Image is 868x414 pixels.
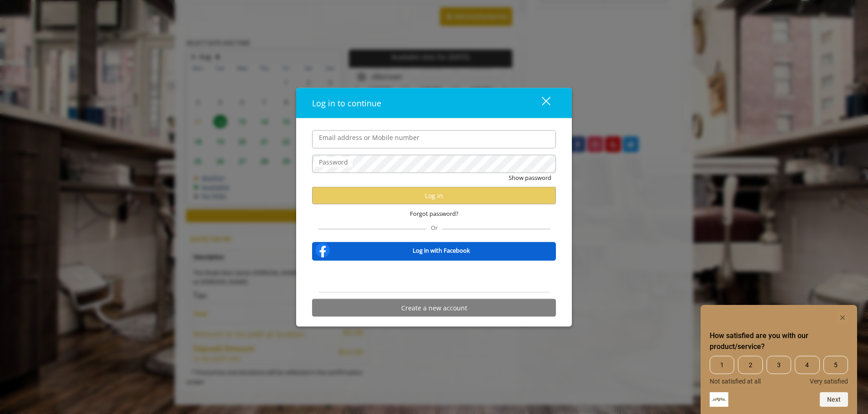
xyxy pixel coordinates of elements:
h2: How satisfied are you with our product/service? Select an option from 1 to 5, with 1 being Not sa... [710,330,848,352]
button: close dialog [525,94,556,112]
div: How satisfied are you with our product/service? Select an option from 1 to 5, with 1 being Not sa... [710,312,848,407]
span: 4 [795,356,819,374]
b: Log in with Facebook [413,245,470,255]
label: Email address or Mobile number [314,132,424,142]
button: Log in [312,187,556,205]
input: Password [312,155,556,173]
div: How satisfied are you with our product/service? Select an option from 1 to 5, with 1 being Not sa... [710,356,848,385]
span: Forgot password? [410,209,459,219]
input: Email address or Mobile number [312,130,556,148]
span: 2 [738,356,762,374]
span: Very satisfied [810,378,848,385]
span: 3 [767,356,791,374]
div: close dialog [531,96,550,110]
span: 1 [710,356,734,374]
button: Create a new account [312,299,556,317]
button: Hide survey [837,312,848,323]
img: facebook-logo [313,241,332,259]
label: Password [314,157,353,167]
span: 5 [823,356,848,374]
iframe: Sign in with Google Button [388,267,480,287]
button: Next question [820,392,848,407]
span: Or [426,224,442,232]
button: Show password [509,173,551,182]
span: Not satisfied at all [710,378,761,385]
span: Log in to continue [312,97,381,108]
